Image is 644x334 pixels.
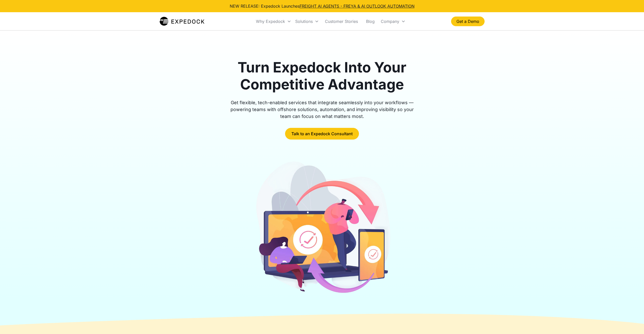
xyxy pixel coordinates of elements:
a: Get a Demo [451,17,485,26]
div: Solutions [293,13,321,30]
a: Blog [362,13,379,30]
div: Solutions [295,19,313,24]
a: home [160,16,205,26]
img: arrow pointing to cellphone from laptop, and arrow from laptop to cellphone [253,160,391,297]
div: NEW RELEASE: Expedock Launches [230,3,415,9]
a: FREIGHT AI AGENTS - FREYA & AI OUTLOOK AUTOMATION [300,4,415,9]
div: Why Expedock [256,19,285,24]
div: Get flexible, tech-enabled services that integrate seamlessly into your workflows — powering team... [225,99,420,120]
a: Talk to an Expedock Consultant [285,128,359,140]
img: Expedock Logo [160,16,205,26]
div: Company [381,19,399,24]
div: Company [379,13,407,30]
h1: Turn Expedock Into Your Competitive Advantage [225,59,420,93]
div: Why Expedock [254,13,293,30]
iframe: Chat Widget [619,310,644,334]
a: Customer Stories [321,13,362,30]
